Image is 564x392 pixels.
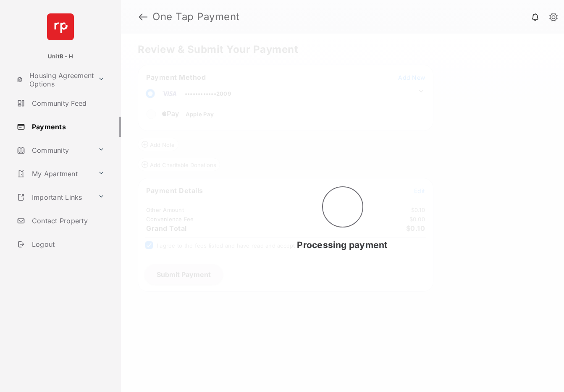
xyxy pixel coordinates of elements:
[48,52,73,61] p: UnitB - H
[13,70,94,90] a: Housing Agreement Options
[13,164,94,184] a: My Apartment
[13,211,121,231] a: Contact Property
[297,240,388,250] span: Processing payment
[13,187,94,207] a: Important Links
[152,12,240,22] strong: One Tap Payment
[13,234,121,254] a: Logout
[47,13,74,40] img: svg+xml;base64,PHN2ZyB4bWxucz0iaHR0cDovL3d3dy53My5vcmcvMjAwMC9zdmciIHdpZHRoPSI2NCIgaGVpZ2h0PSI2NC...
[13,140,94,160] a: Community
[13,117,121,137] a: Payments
[13,93,121,113] a: Community Feed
